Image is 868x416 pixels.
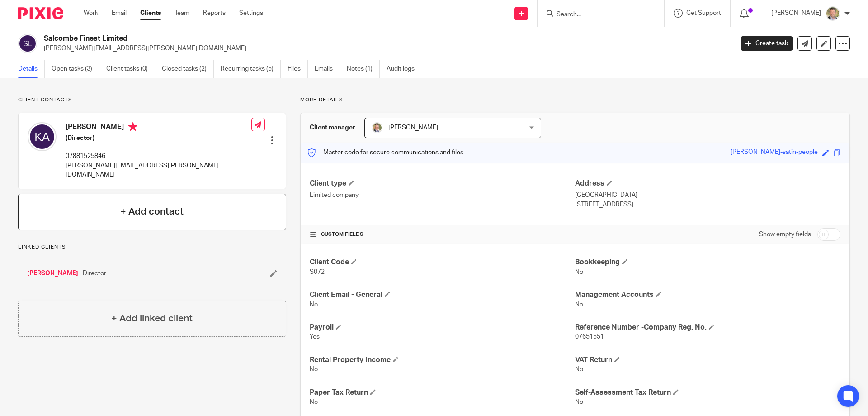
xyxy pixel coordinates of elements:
[310,366,318,373] span: No
[44,44,727,53] p: [PERSON_NAME][EMAIL_ADDRESS][PERSON_NAME][DOMAIN_NAME]
[128,122,137,131] i: Primary
[111,311,193,325] h4: + Add linked client
[27,269,78,278] a: [PERSON_NAME]
[575,399,583,405] span: No
[239,9,263,18] a: Settings
[310,399,318,405] span: No
[575,388,840,397] h4: Self-Assessment Tax Return
[759,230,811,239] label: Show empty fields
[372,122,382,133] img: High%20Res%20Andrew%20Price%20Accountants_Poppy%20Jakes%20photography-1109.jpg
[18,60,45,78] a: Details
[175,9,189,18] a: Team
[66,122,251,134] h4: [PERSON_NAME]
[310,323,575,332] h4: Payroll
[310,388,575,397] h4: Paper Tax Return
[575,355,840,365] h4: VAT Return
[28,122,57,151] img: svg%3E
[310,269,325,275] span: S072
[347,60,380,78] a: Notes (1)
[575,191,840,200] p: [GEOGRAPHIC_DATA]
[18,7,63,19] img: Pixie
[310,290,575,300] h4: Client Email - General
[140,9,161,18] a: Clients
[575,334,604,340] span: 07651551
[388,124,438,131] span: [PERSON_NAME]
[112,9,127,18] a: Email
[288,60,308,78] a: Files
[310,334,320,340] span: Yes
[310,258,575,267] h4: Client Code
[18,244,286,251] p: Linked clients
[686,10,721,16] span: Get Support
[575,301,583,308] span: No
[310,231,575,238] h4: CUSTOM FIELDS
[575,290,840,300] h4: Management Accounts
[162,60,214,78] a: Closed tasks (2)
[556,11,637,19] input: Search
[300,96,850,104] p: More details
[18,34,37,53] img: svg%3E
[44,34,590,43] h2: Salcombe Finest Limited
[731,148,818,158] div: [PERSON_NAME]-satin-people
[741,36,793,51] a: Create task
[66,134,251,143] h5: (Director)
[307,148,463,157] p: Master code for secure communications and files
[203,9,226,18] a: Reports
[575,366,583,373] span: No
[310,179,575,188] h4: Client type
[315,60,340,78] a: Emails
[84,9,98,18] a: Work
[575,323,840,332] h4: Reference Number -Company Reg. No.
[310,355,575,365] h4: Rental Property Income
[18,96,286,104] p: Client contacts
[771,9,821,18] p: [PERSON_NAME]
[575,200,840,209] p: [STREET_ADDRESS]
[575,258,840,267] h4: Bookkeeping
[310,191,575,200] p: Limited company
[66,161,251,180] p: [PERSON_NAME][EMAIL_ADDRESS][PERSON_NAME][DOMAIN_NAME]
[575,179,840,188] h4: Address
[120,205,184,219] h4: + Add contact
[310,123,355,132] h3: Client manager
[52,60,99,78] a: Open tasks (3)
[106,60,155,78] a: Client tasks (0)
[310,301,318,308] span: No
[387,60,421,78] a: Audit logs
[83,269,106,278] span: Director
[221,60,281,78] a: Recurring tasks (5)
[826,6,840,21] img: High%20Res%20Andrew%20Price%20Accountants_Poppy%20Jakes%20photography-1118.jpg
[66,152,251,161] p: 07881525846
[575,269,583,275] span: No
